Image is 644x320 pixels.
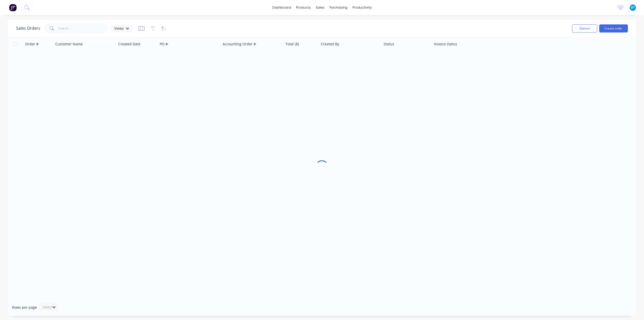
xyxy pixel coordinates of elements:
[43,305,56,310] div: Select...
[12,305,37,310] span: Rows per page
[9,4,17,11] img: Factory
[294,4,313,11] div: products
[350,4,374,11] div: productivity
[114,26,124,31] span: Views
[631,5,635,10] span: BY
[223,42,256,47] div: Accounting Order #
[16,26,40,31] h1: Sales Orders
[327,4,350,11] div: purchasing
[434,42,457,47] div: Invoice status
[25,42,38,47] div: Order #
[55,42,83,47] div: Customer Name
[572,24,597,32] button: Options
[270,4,294,11] a: dashboard
[58,23,107,33] input: Search...
[599,24,628,32] button: Create order
[321,42,339,47] div: Created By
[118,42,140,47] div: Created Date
[313,4,327,11] div: sales
[384,42,394,47] div: Status
[286,42,299,47] div: Total ($)
[160,42,168,47] div: PO #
